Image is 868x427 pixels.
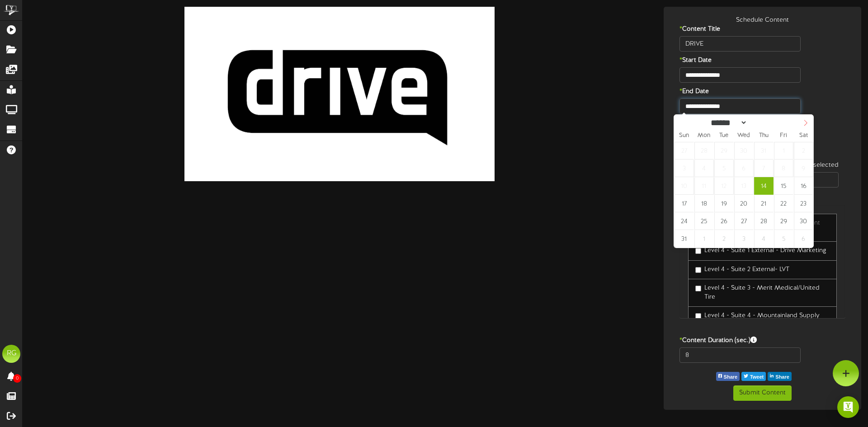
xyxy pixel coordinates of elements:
[695,313,701,319] input: Level 4 - Suite 4 - Mountainland Supply
[675,212,694,230] span: August 24, 2025
[695,267,701,273] input: Level 4 - Suite 2 External- LVT
[734,142,754,160] span: July 30, 2025
[714,160,734,177] span: August 5, 2025
[695,311,820,320] label: Level 4 - Suite 4 - Mountainland Supply
[714,195,734,212] span: August 19, 2025
[2,345,20,363] div: RG
[714,212,734,230] span: August 26, 2025
[675,160,694,177] span: August 3, 2025
[673,56,793,65] label: Start Date
[695,284,830,302] label: Level 4 - Suite 3 - Merit Medical/United Tire
[794,142,813,160] span: August 2, 2025
[694,160,714,177] span: August 4, 2025
[675,195,694,212] span: August 17, 2025
[754,230,774,248] span: September 4, 2025
[674,133,694,139] span: Sun
[673,134,748,143] label: Content Zone:
[733,385,792,401] button: Submit Content
[13,374,21,383] span: 0
[694,142,714,160] span: July 28, 2025
[754,212,774,230] span: August 28, 2025
[774,142,793,160] span: August 1, 2025
[695,265,789,274] label: Level 4 - Suite 2 External- LVT
[774,212,793,230] span: August 29, 2025
[695,246,826,255] label: Level 4 - Suite 1 External - Drive Marketing
[794,195,813,212] span: August 23, 2025
[734,133,754,139] span: Wed
[673,87,793,96] label: End Date
[695,248,701,254] input: Level 4 - Suite 1 External - Drive Marketing
[734,160,754,177] span: August 6, 2025
[694,177,714,195] span: August 11, 2025
[714,230,734,248] span: September 2, 2025
[734,195,754,212] span: August 20, 2025
[673,150,853,159] label: Content Folders
[714,133,734,139] span: Tue
[716,372,740,381] button: Share
[675,230,694,248] span: August 31, 2025
[741,372,766,381] button: Tweet
[793,133,813,139] span: Sat
[768,372,792,381] button: Share
[734,177,754,195] span: August 13, 2025
[794,230,813,248] span: September 6, 2025
[675,142,694,160] span: July 27, 2025
[673,336,853,345] label: Content Duration (sec.)
[679,36,801,52] input: Title of this Content
[794,212,813,230] span: August 30, 2025
[673,25,793,34] label: Content Title
[694,230,714,248] span: September 1, 2025
[774,160,793,177] span: August 8, 2025
[794,177,813,195] span: August 16, 2025
[774,372,791,382] span: Share
[748,372,765,382] span: Tweet
[754,142,774,160] span: July 31, 2025
[754,195,774,212] span: August 21, 2025
[694,195,714,212] span: August 18, 2025
[694,133,714,139] span: Mon
[774,177,793,195] span: August 15, 2025
[754,160,774,177] span: August 7, 2025
[774,133,793,139] span: Fri
[694,212,714,230] span: August 25, 2025
[774,195,793,212] span: August 22, 2025
[714,142,734,160] span: July 29, 2025
[734,230,754,248] span: September 3, 2025
[794,160,813,177] span: August 9, 2025
[747,118,780,127] input: Year
[675,177,694,195] span: August 10, 2025
[695,286,701,291] input: Level 4 - Suite 3 - Merit Medical/United Tire
[754,177,774,195] span: August 14, 2025
[774,230,793,248] span: September 5, 2025
[754,133,774,139] span: Thu
[666,16,859,25] div: Schedule Content
[837,396,859,418] div: Open Intercom Messenger
[714,177,734,195] span: August 12, 2025
[722,372,740,382] span: Share
[734,212,754,230] span: August 27, 2025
